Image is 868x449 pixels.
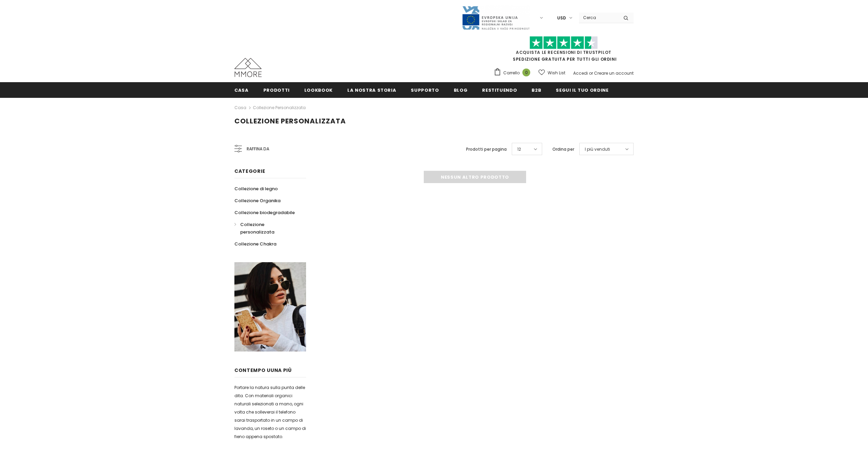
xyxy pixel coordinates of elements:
[516,49,611,55] a: Acquista le recensioni di TrustPilot
[548,70,565,76] span: Wish List
[494,39,634,62] span: SPEDIZIONE GRATUITA PER TUTTI GLI ORDINI
[411,87,439,93] span: supporto
[304,87,333,93] span: Lookbook
[304,82,333,98] a: Lookbook
[234,195,280,207] a: Collezione Organika
[589,70,593,76] span: or
[234,209,295,216] span: Collezione biodegradabile
[482,87,517,93] span: Restituendo
[234,384,306,441] p: Portare la natura sulla punta delle dita. Con materiali organici naturali selezionati a mano, ogn...
[234,82,249,98] a: Casa
[234,219,299,238] a: Collezione personalizzata
[411,82,439,98] a: supporto
[247,145,269,153] span: Raffina da
[503,70,520,76] span: Carrello
[234,207,295,219] a: Collezione biodegradabile
[522,69,530,76] span: 0
[585,146,610,153] span: I più venduti
[234,197,280,204] span: Collezione Organika
[466,146,507,153] label: Prodotti per pagina
[234,87,249,93] span: Casa
[347,82,396,98] a: La nostra storia
[234,116,346,126] span: Collezione personalizzata
[579,13,618,23] input: Search Site
[538,67,565,79] a: Wish List
[482,82,517,98] a: Restituendo
[552,146,574,153] label: Ordina per
[556,87,608,93] span: Segui il tuo ordine
[454,82,468,98] a: Blog
[347,87,396,93] span: La nostra storia
[594,70,634,76] a: Creare un account
[234,238,276,250] a: Collezione Chakra
[253,105,306,110] a: Collezione personalizzata
[532,82,541,98] a: B2B
[462,5,530,30] img: Javni Razpis
[234,367,292,374] span: contempo uUna più
[234,104,246,112] a: Casa
[573,70,588,76] a: Accedi
[454,87,468,93] span: Blog
[494,68,534,78] a: Carrello 0
[263,82,290,98] a: Prodotti
[462,15,530,20] a: Javni Razpis
[517,146,521,153] span: 12
[557,15,566,21] span: USD
[532,87,541,93] span: B2B
[556,82,608,98] a: Segui il tuo ordine
[234,168,265,175] span: Categorie
[234,58,262,77] img: Casi MMORE
[234,183,278,195] a: Collezione di legno
[234,185,278,192] span: Collezione di legno
[240,221,274,235] span: Collezione personalizzata
[530,36,598,49] img: Fidati di Pilot Stars
[263,87,290,93] span: Prodotti
[234,241,276,247] span: Collezione Chakra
